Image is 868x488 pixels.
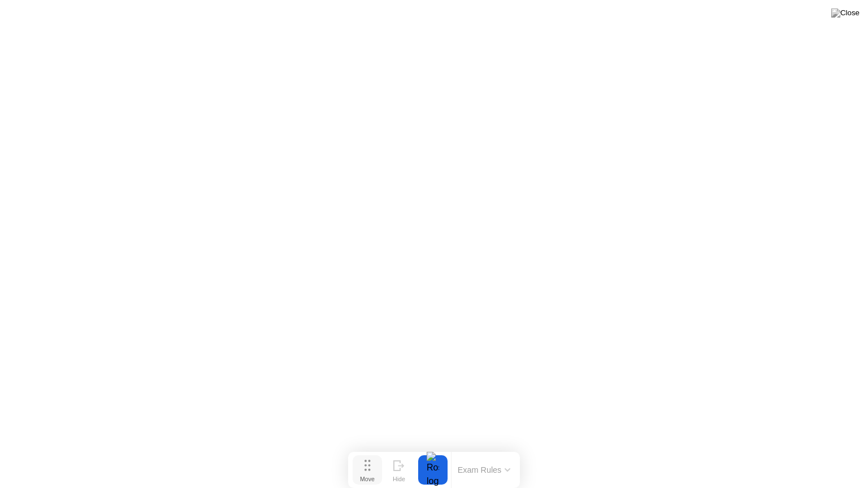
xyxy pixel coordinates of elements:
button: Exam Rules [454,465,514,475]
button: Hide [384,455,414,485]
img: Close [831,8,860,18]
div: Move [360,476,375,482]
button: Move [353,455,382,485]
div: Hide [393,476,405,482]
